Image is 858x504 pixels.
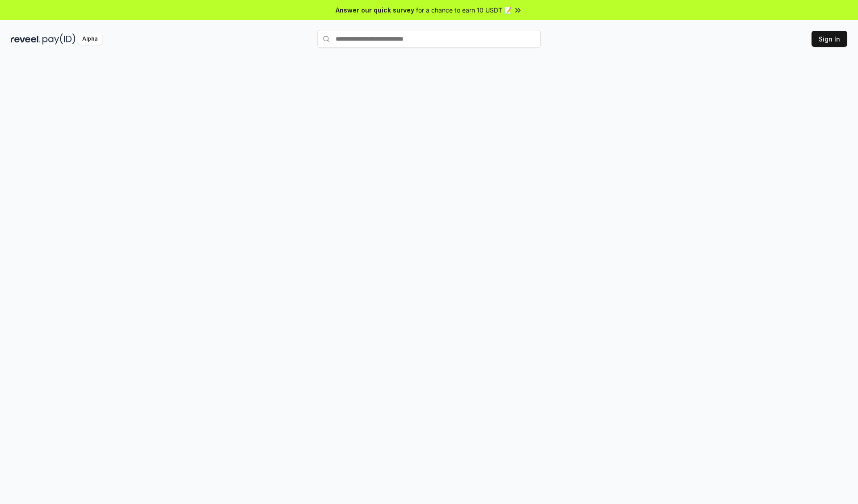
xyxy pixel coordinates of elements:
div: Alpha [77,33,102,45]
img: pay_id [42,33,76,45]
span: for a chance to earn 10 USDT 📝 [416,5,512,15]
span: Answer our quick survey [336,5,414,15]
button: Sign In [812,31,847,47]
img: reveel_dark [11,33,41,45]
